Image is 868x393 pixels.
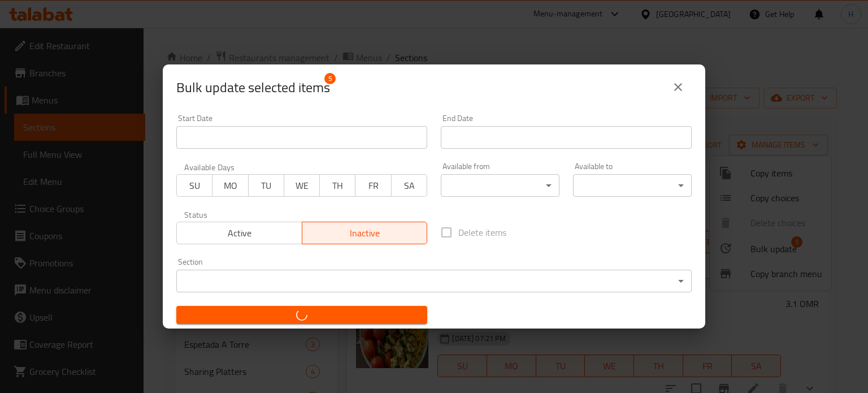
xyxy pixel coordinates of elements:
button: MO [212,174,248,197]
span: MO [217,178,244,194]
span: TH [324,178,351,194]
button: SA [391,174,427,197]
span: FR [360,178,387,194]
div: ​ [176,270,692,292]
span: Active [181,225,298,241]
button: TU [248,174,284,197]
span: SU [181,178,208,194]
button: Active [176,222,302,244]
button: TH [319,174,355,197]
button: Inactive [302,222,428,244]
span: 5 [324,73,336,84]
span: Delete items [458,226,506,239]
button: SU [176,174,212,197]
button: FR [355,174,391,197]
div: ​ [573,174,692,197]
span: TU [253,178,280,194]
button: WE [284,174,320,197]
button: close [665,74,692,101]
span: Inactive [307,225,423,241]
div: ​ [441,174,559,197]
span: WE [289,178,315,194]
span: Selected items count [176,79,330,97]
span: SA [396,178,423,194]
